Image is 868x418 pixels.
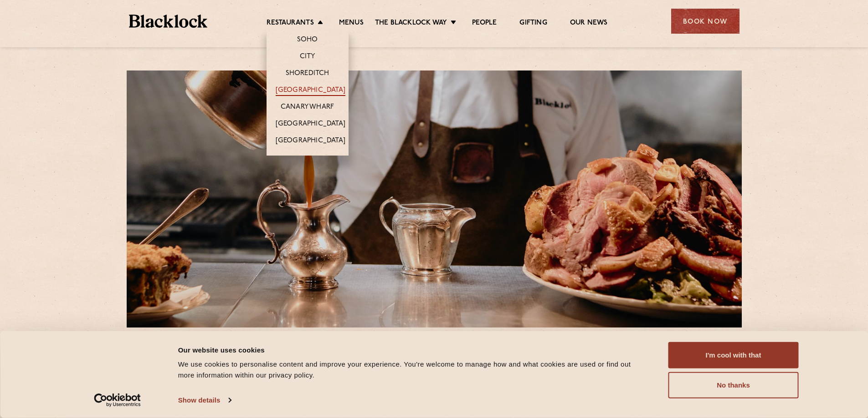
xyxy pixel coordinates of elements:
[281,103,334,113] a: Canary Wharf
[570,19,608,29] a: Our News
[668,342,799,368] button: I'm cool with that
[339,19,364,29] a: Menus
[519,19,547,29] a: Gifting
[267,19,314,29] a: Restaurants
[276,136,345,146] a: [GEOGRAPHIC_DATA]
[286,69,329,79] a: Shoreditch
[178,359,648,381] div: We use cookies to personalise content and improve your experience. You're welcome to manage how a...
[472,19,497,29] a: People
[129,15,208,28] img: BL_Textured_Logo-footer-cropped.svg
[300,52,315,62] a: City
[297,35,318,45] a: Soho
[375,19,447,29] a: The Blacklock Way
[77,393,157,407] a: Usercentrics Cookiebot - opens in a new window
[178,393,231,407] a: Show details
[276,120,345,130] a: [GEOGRAPHIC_DATA]
[276,86,345,96] a: [GEOGRAPHIC_DATA]
[668,372,799,398] button: No thanks
[178,344,648,355] div: Our website uses cookies
[671,9,740,34] div: Book Now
